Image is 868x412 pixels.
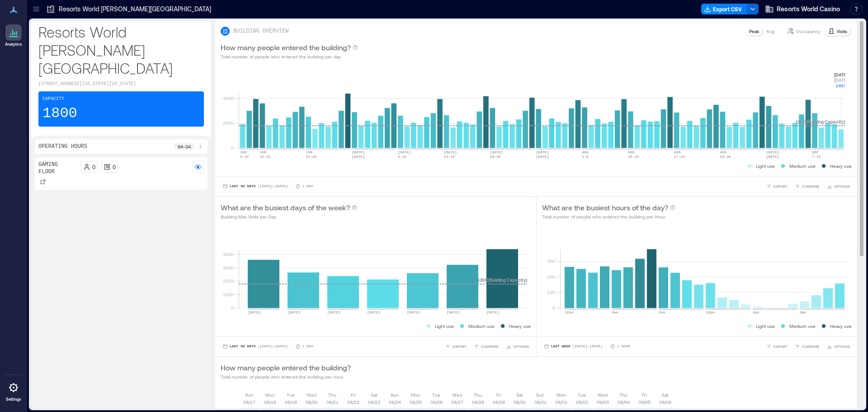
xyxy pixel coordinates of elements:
text: AUG [674,150,681,154]
p: 1800 [42,104,77,123]
p: 1 Day [302,344,313,349]
p: Sat [371,391,377,398]
button: COMPARE [793,182,821,191]
p: Medium use [789,162,816,170]
p: Fri [351,391,356,398]
p: 08/24 [389,398,401,406]
button: Last Week |[DATE]-[DATE] [542,342,604,351]
p: 09/04 [618,398,630,406]
button: OPTIONS [825,182,852,191]
span: OPTIONS [513,344,529,349]
text: 20-26 [490,155,501,159]
text: [DATE] [536,150,549,154]
p: Mon [557,391,566,398]
tspan: 3000 [223,265,234,270]
button: EXPORT [764,182,789,191]
text: 24-30 [720,155,731,159]
p: What are the busiest hours of the day? [542,202,668,213]
p: Wed [452,391,462,398]
p: Total number of people who entered the building per hour [221,373,351,380]
tspan: 0 [231,145,234,150]
p: Peak [749,28,759,35]
text: 17-23 [674,155,685,159]
p: Occupancy [796,28,821,35]
p: 08/18 [264,398,276,406]
text: [DATE] [407,310,420,314]
text: [DATE] [367,310,380,314]
a: Analytics [2,22,25,50]
p: Thu [619,391,627,398]
p: 08/17 [243,398,255,406]
span: Resorts World Casino [777,5,840,14]
text: JUN [240,150,247,154]
text: 15-21 [260,155,271,159]
p: 1 Hour [617,344,630,349]
text: 8pm [800,310,807,314]
p: 09/05 [638,398,651,406]
text: [DATE] [248,310,261,314]
text: 12pm [706,310,714,314]
text: 10-16 [628,155,639,159]
p: Medium use [468,322,495,330]
p: 9a - 3a [178,143,191,150]
button: Export CSV [701,4,747,14]
text: 7-13 [812,155,821,159]
text: [DATE] [490,150,503,154]
p: Resorts World [PERSON_NAME][GEOGRAPHIC_DATA] [59,5,211,14]
a: Settings [3,377,24,405]
tspan: 100 [547,289,555,295]
p: 08/22 [347,398,359,406]
button: COMPARE [472,342,500,351]
p: Sat [516,391,523,398]
p: 0 [92,163,95,170]
text: AUG [582,150,589,154]
p: Mon [265,391,275,398]
span: OPTIONS [834,184,850,189]
p: Total number of people who entered the building per day [221,53,358,60]
text: [DATE] [486,310,500,314]
p: 08/23 [368,398,380,406]
span: EXPORT [774,184,788,189]
p: Thu [474,391,482,398]
p: Medium use [789,322,816,330]
text: 6-12 [398,155,406,159]
p: Tue [578,391,586,398]
p: Heavy use [509,322,531,330]
p: Mon [411,391,420,398]
p: 09/06 [659,398,671,406]
p: 08/31 [534,398,547,406]
p: Operating Hours [38,143,87,150]
p: Wed [598,391,608,398]
tspan: 200 [547,274,555,279]
tspan: 1000 [223,292,234,297]
span: EXPORT [774,344,788,349]
text: [DATE] [447,310,460,314]
p: Light use [756,162,775,170]
p: Visits [837,28,847,35]
tspan: 0 [231,305,234,310]
span: EXPORT [453,344,467,349]
button: COMPARE [793,342,821,351]
p: Thu [328,391,336,398]
tspan: 2000 [223,120,234,126]
p: BUILDING OVERVIEW [233,28,288,35]
text: [DATE] [444,150,457,154]
p: Heavy use [830,162,852,170]
text: 13-19 [444,155,455,159]
span: COMPARE [802,184,820,189]
button: Last 90 Days |[DATE]-[DATE] [221,182,290,191]
p: 08/25 [410,398,422,406]
text: SEP [812,150,819,154]
p: Fri [642,391,647,398]
tspan: 2000 [223,278,234,284]
button: EXPORT [764,342,789,351]
p: Sat [662,391,668,398]
button: Resorts World Casino [762,2,843,16]
p: Analytics [5,42,22,47]
tspan: 300 [547,258,555,264]
p: 08/27 [451,398,463,406]
p: 1 Day [302,184,313,189]
p: Tue [432,391,440,398]
button: OPTIONS [825,342,852,351]
tspan: 4000 [223,95,234,101]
